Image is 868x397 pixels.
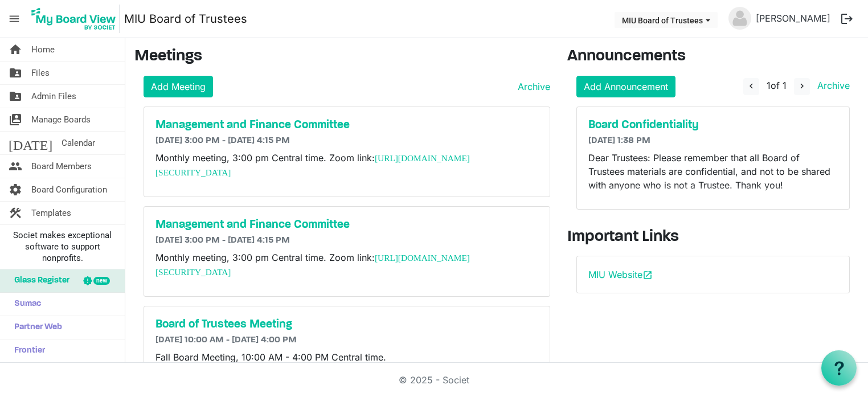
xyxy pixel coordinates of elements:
[615,12,718,28] button: MIU Board of Trustees dropdownbutton
[813,80,850,91] a: Archive
[155,335,538,346] h6: [DATE] 10:00 AM - [DATE] 4:00 PM
[31,108,91,131] span: Manage Boards
[9,108,22,131] span: switch_account
[794,78,810,95] button: navigate_next
[5,230,120,264] span: Societ makes exceptional software to support nonprofits.
[642,270,653,280] span: open_in_new
[3,8,25,30] span: menu
[155,251,538,279] p: Monthly meeting, 3:00 pm Central time. Zoom link:
[588,136,650,145] span: [DATE] 1:38 PM
[767,80,771,91] span: 1
[155,253,470,277] a: [URL][DOMAIN_NAME][SECURITY_DATA]
[567,47,859,67] h3: Announcements
[588,151,838,192] p: Dear Trustees: Please remember that all Board of Trustees materials are confidential, and not to ...
[31,62,50,84] span: Files
[93,277,110,285] div: new
[31,155,92,178] span: Board Members
[155,235,538,246] h6: [DATE] 3:00 PM - [DATE] 4:15 PM
[835,7,859,31] button: logout
[124,7,247,30] a: MIU Board of Trustees
[155,118,538,132] a: Management and Finance Committee
[28,5,124,33] a: My Board View Logo
[31,202,71,224] span: Templates
[155,136,538,146] h6: [DATE] 3:00 PM - [DATE] 4:15 PM
[728,7,751,30] img: no-profile-picture.svg
[155,350,538,364] p: Fall Board Meeting, 10:00 AM - 4:00 PM Central time.
[155,153,470,177] a: [URL][DOMAIN_NAME][SECURITY_DATA]
[9,293,41,316] span: Sumac
[767,80,787,91] span: of 1
[746,81,756,91] span: navigate_before
[155,318,538,331] a: Board of Trustees Meeting
[797,81,807,91] span: navigate_next
[155,218,538,232] a: Management and Finance Committee
[9,155,22,178] span: people
[9,62,22,84] span: folder_shared
[31,178,107,201] span: Board Configuration
[31,85,76,108] span: Admin Files
[62,132,95,154] span: Calendar
[588,118,838,132] a: Board Confidentiality
[743,78,759,95] button: navigate_before
[134,47,550,67] h3: Meetings
[9,316,62,339] span: Partner Web
[751,7,835,30] a: [PERSON_NAME]
[9,38,22,61] span: home
[567,228,859,247] h3: Important Links
[144,76,213,97] a: Add Meeting
[399,374,469,386] a: © 2025 - Societ
[28,5,120,33] img: My Board View Logo
[9,85,22,108] span: folder_shared
[9,178,22,201] span: settings
[9,339,45,362] span: Frontier
[9,202,22,224] span: construction
[31,38,55,61] span: Home
[155,151,538,179] p: Monthly meeting, 3:00 pm Central time. Zoom link:
[576,76,675,97] a: Add Announcement
[9,132,52,154] span: [DATE]
[588,269,653,280] a: MIU Websiteopen_in_new
[513,80,550,93] a: Archive
[9,269,69,292] span: Glass Register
